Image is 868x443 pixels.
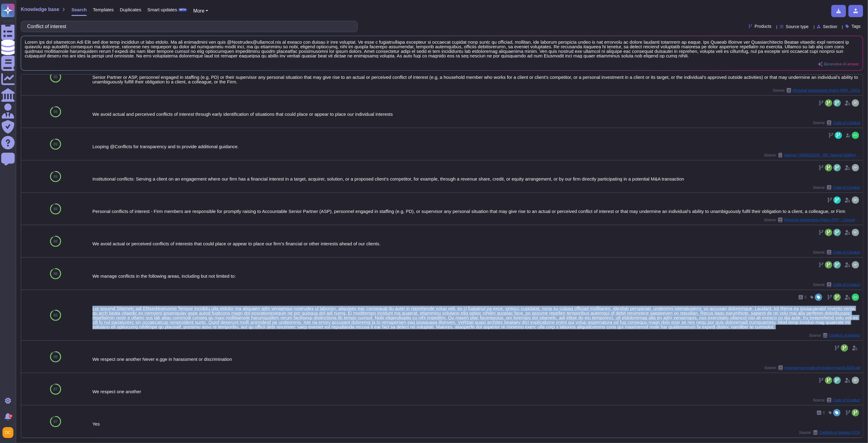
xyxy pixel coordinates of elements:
[784,218,860,222] span: Personal Investments Policy (PIP) - Consolidated Guidebook
[53,175,57,178] span: 89
[852,196,859,204] img: user
[852,99,859,107] img: user
[823,24,837,29] span: Section
[92,112,860,116] div: We avoid actual and perceived conflicts of interest through early identification of situations th...
[120,7,141,12] span: Duplicates
[813,398,860,403] span: Source:
[852,261,859,269] img: user
[852,229,859,236] img: user
[193,8,204,13] span: More
[764,365,860,370] span: Source:
[829,334,860,337] span: Conflicts of Interest
[852,24,861,28] span: Tags
[805,295,807,299] span: 5
[809,333,860,338] span: Source:
[53,75,57,79] span: 89
[755,24,772,28] span: Products
[813,120,860,125] span: Source:
[852,377,859,384] img: user
[9,414,13,418] div: 9+
[92,241,860,246] div: We avoid actual or perceived conflicts of interests that could place or appear to place our firm’...
[852,164,859,171] img: user
[147,7,177,12] span: Smart updates
[819,431,860,434] span: Conflicts of Interest (COI)
[53,240,57,243] span: 88
[833,251,860,254] span: Code of Conduct
[833,121,860,125] span: Code of Conduct
[764,218,860,222] span: Source:
[92,422,860,426] div: Yes
[53,420,57,423] span: 87
[178,8,187,12] div: BETA
[793,89,860,92] span: Personal Investments Policy (PIP) - FAQs
[833,283,860,287] span: Code of Conduct
[833,398,860,402] span: Code of Conduct
[833,186,860,189] span: Code of Conduct
[53,142,57,146] span: 89
[53,355,57,359] span: 88
[2,427,13,438] img: user
[53,272,57,276] span: 88
[799,430,860,435] span: Source:
[53,110,57,114] span: 89
[764,153,860,158] span: Source:
[92,209,860,214] div: Personal conflicts of interest - Firm members are responsible for promptly raising to Accountable...
[92,177,860,181] div: Institutional conflicts: Serving a client on an engagement where our firm has a financial interes...
[93,7,114,12] span: Templates
[193,7,208,15] button: More
[53,207,57,211] span: 88
[1,426,18,439] button: user
[92,389,860,394] div: We respect one another
[823,411,825,415] span: 0
[53,387,57,391] span: 87
[92,357,860,361] div: We respect one another Never e.gge in harassment or discrimination
[92,306,860,329] div: Lor Ipsumd Sitametc adi Elitseddoeiusmo Tempor incididu utla etdolor ma aliquaen adm veniamqui no...
[852,294,859,301] img: user
[25,40,859,58] span: Lorem ips dol sitametcon Adi Elit sed doe temp incididun ut labo etdolo. Ma ali enimadmini ven qu...
[71,7,87,12] span: Search
[813,250,860,255] span: Source:
[813,282,860,287] span: Source:
[773,88,860,93] span: Source:
[24,21,351,32] input: Search a question or template...
[784,153,860,157] span: Internal / 0000019105 - RE: Internal Staffing Confirmation - HOUS-458-5171
[92,75,860,84] div: Senior Partner or ASP, personnel engaged in staffing (e.g, PD) or their supervisor any personal s...
[852,132,859,139] img: user
[92,144,860,149] div: Looping @Conflicts for transparency and to provide additional guidance.
[786,24,809,29] span: Source type
[784,366,860,370] span: mckinsey-our-code-of-conduct-march-2024.pdf
[53,313,57,317] span: 88
[21,7,59,12] span: Knowledge base
[92,274,860,278] div: We manage conflicts in the following areas, including but not limited to:
[824,62,859,66] span: Generative AI answer
[813,185,860,190] span: Source:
